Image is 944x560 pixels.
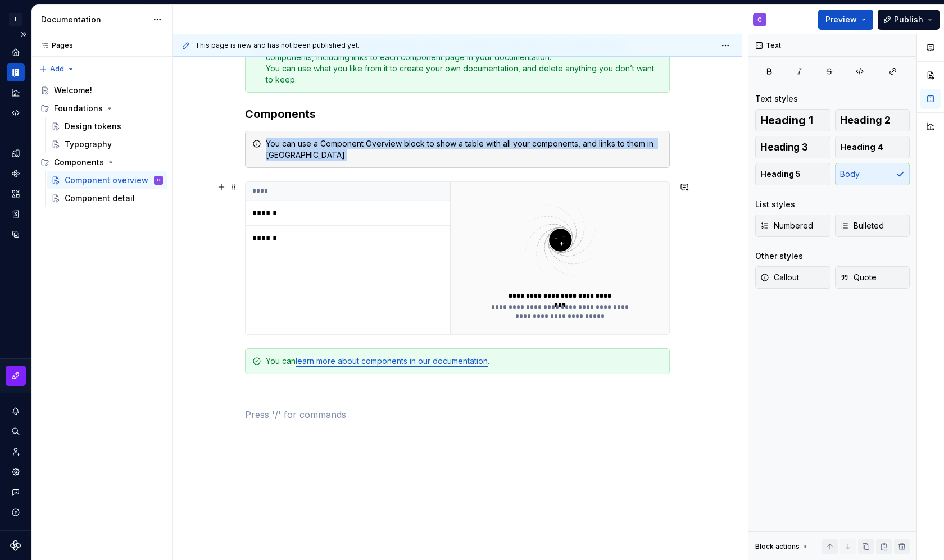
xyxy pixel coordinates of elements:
button: Heading 2 [835,109,910,131]
div: Text styles [755,93,798,104]
div: Block actions [755,542,800,551]
button: Contact support [7,483,25,501]
div: Typography [65,139,112,150]
span: Heading 5 [760,169,801,180]
a: Welcome! [36,81,167,99]
span: Callout [760,272,799,283]
div: List styles [755,199,795,210]
div: This template contains a suggested page layout for showing an overview of your design system comp... [266,40,662,85]
span: Heading 2 [840,115,891,126]
span: Heading 4 [840,142,883,153]
div: Foundations [36,99,167,117]
span: Quote [840,272,877,283]
span: Publish [894,14,923,25]
a: Documentation [7,63,25,81]
span: Numbered [760,220,813,231]
svg: Supernova Logo [10,540,21,551]
div: Block actions [755,539,810,554]
div: C [757,15,762,24]
button: Heading 1 [755,109,830,131]
span: Add [50,65,64,74]
button: Expand sidebar [16,26,31,42]
a: Code automation [7,104,25,122]
div: C [157,175,160,186]
button: Heading 5 [755,163,830,185]
button: Heading 4 [835,136,910,158]
span: Bulleted [840,220,884,231]
a: Design tokens [7,144,25,162]
button: L [2,7,29,31]
div: You can . [266,356,662,367]
button: Search ⌘K [7,422,25,440]
a: Storybook stories [7,205,25,223]
button: Notifications [7,402,25,420]
a: Home [7,43,25,61]
div: You can use a Component Overview block to show a table with all your components, and links to the... [266,138,662,161]
div: Components [36,153,167,171]
a: Typography [47,135,167,153]
div: Other styles [755,251,803,262]
button: Numbered [755,215,830,237]
button: Bulleted [835,215,910,237]
button: Callout [755,266,830,289]
a: Analytics [7,84,25,102]
div: Components [54,157,104,168]
a: learn more about components in our documentation [296,356,488,366]
a: Component overviewC [47,171,167,189]
span: This page is new and has not been published yet. [195,41,360,50]
div: Pages [36,41,73,50]
a: Invite team [7,443,25,461]
div: Design tokens [65,121,121,132]
button: Quote [835,266,910,289]
a: Design tokens [47,117,167,135]
button: Publish [878,10,940,30]
div: Foundations [54,103,103,114]
a: Assets [7,185,25,203]
div: Welcome! [54,85,92,96]
button: Heading 3 [755,136,830,158]
div: Page tree [36,81,167,207]
div: Documentation [41,14,147,25]
button: Add [36,61,78,77]
button: Preview [818,10,873,30]
a: Data sources [7,225,25,243]
h3: Components [245,106,670,122]
span: Heading 1 [760,115,813,126]
span: Heading 3 [760,142,808,153]
div: Component detail [65,193,135,204]
div: L [9,13,22,26]
span: Preview [825,14,857,25]
div: Component overview [65,175,148,186]
a: Settings [7,463,25,481]
a: Component detail [47,189,167,207]
a: Components [7,165,25,183]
